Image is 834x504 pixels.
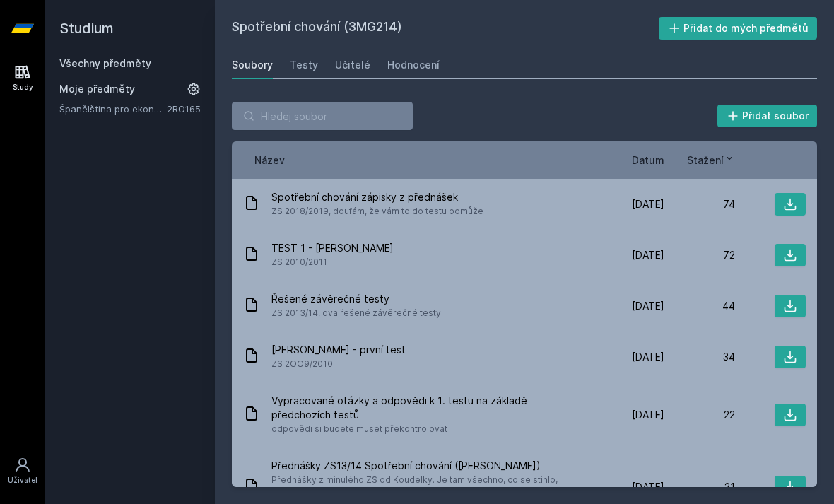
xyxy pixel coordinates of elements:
div: 74 [664,197,735,211]
div: Study [13,82,33,93]
button: Přidat soubor [717,105,818,127]
a: Testy [290,51,318,79]
span: ZS 2010/2011 [271,255,394,269]
span: ZS 2018/2019, doufám, že vám to do testu pomůže [271,204,483,218]
div: 34 [664,350,735,364]
span: odpovědi si budete muset překontrolovat [271,422,588,436]
span: ZS 2OO9/2010 [271,357,406,371]
span: Spotřební chování zápisky z přednášek [271,190,483,204]
a: Všechny předměty [59,57,151,69]
span: [DATE] [632,299,664,313]
span: Stažení [687,153,724,168]
a: Učitelé [335,51,370,79]
a: Study [3,57,42,100]
div: Testy [290,58,318,72]
button: Název [254,153,285,168]
button: Datum [632,153,664,168]
span: [DATE] [632,408,664,422]
span: Přednášky ZS13/14 Spotřební chování ([PERSON_NAME]) [271,459,588,473]
a: 2RO165 [167,103,201,115]
span: [DATE] [632,248,664,262]
span: [DATE] [632,350,664,364]
div: Uživatel [8,475,37,486]
span: Moje předměty [59,82,135,96]
input: Hledej soubor [232,102,413,130]
button: Přidat do mých předmětů [659,17,818,40]
button: Stažení [687,153,735,168]
div: Hodnocení [387,58,440,72]
a: Soubory [232,51,273,79]
div: 44 [664,299,735,313]
h2: Spotřební chování (3MG214) [232,17,659,40]
a: Španělština pro ekonomy - středně pokročilá úroveň 1 (A2/B1) [59,102,167,116]
a: Uživatel [3,450,42,493]
div: Soubory [232,58,273,72]
div: Učitelé [335,58,370,72]
span: TEST 1 - [PERSON_NAME] [271,241,394,255]
div: 21 [664,480,735,494]
span: [DATE] [632,197,664,211]
span: Řešené závěrečné testy [271,292,441,306]
span: ZS 2013/14, dva řešené závěrečné testy [271,306,441,320]
div: 72 [664,248,735,262]
span: [DATE] [632,480,664,494]
a: Hodnocení [387,51,440,79]
span: Vypracované otázky a odpovědi k 1. testu na základě předchozích testů [271,394,588,422]
span: [PERSON_NAME] - první test [271,343,406,357]
div: 22 [664,408,735,422]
